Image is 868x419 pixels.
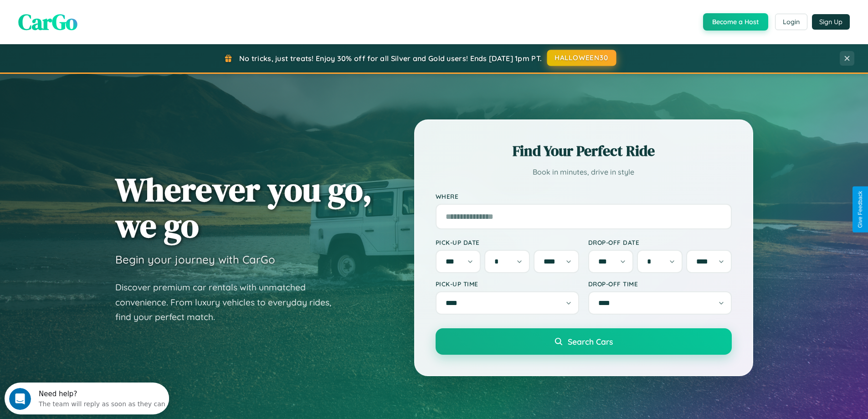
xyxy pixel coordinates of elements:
[436,280,579,288] label: Pick-up Time
[239,54,542,63] span: No tricks, just treats! Enjoy 30% off for all Silver and Gold users! Ends [DATE] 1pm PT.
[115,280,343,325] p: Discover premium car rentals with unmatched convenience. From luxury vehicles to everyday rides, ...
[775,14,807,30] button: Login
[547,50,616,66] button: HALLOWEEN30
[812,14,850,30] button: Sign Up
[436,238,579,246] label: Pick-up Date
[588,238,732,246] label: Drop-off Date
[4,4,169,29] div: Open Intercom Messenger
[115,253,275,266] h3: Begin your journey with CarGo
[436,328,732,355] button: Search Cars
[115,171,372,243] h1: Wherever you go, we go
[568,336,613,347] span: Search Cars
[588,280,732,288] label: Drop-off Time
[436,166,732,179] p: Book in minutes, drive in style
[18,7,77,37] span: CarGo
[34,8,161,15] div: Need help?
[34,15,161,25] div: The team will reply as soon as they can
[703,13,768,31] button: Become a Host
[9,388,31,410] iframe: Intercom live chat
[436,141,732,161] h2: Find Your Perfect Ride
[436,192,732,200] label: Where
[5,383,169,414] iframe: Intercom live chat discovery launcher
[857,191,863,228] div: Give Feedback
